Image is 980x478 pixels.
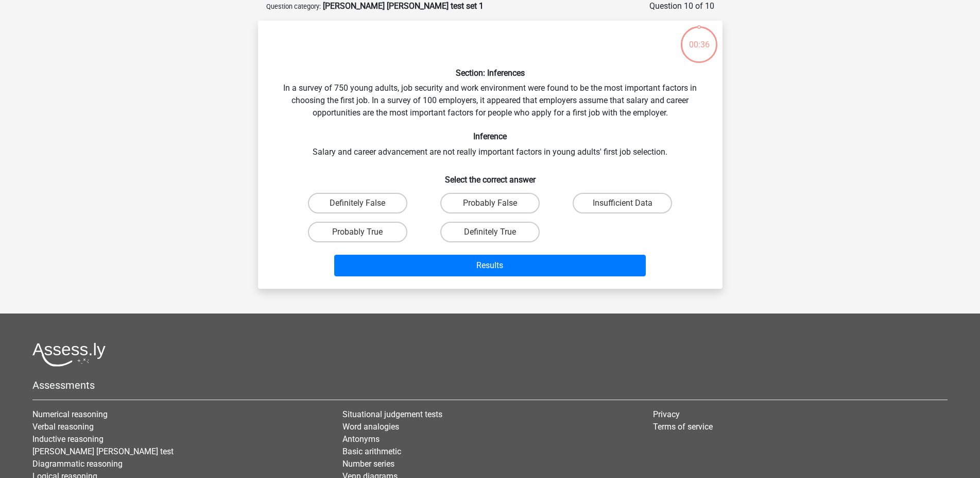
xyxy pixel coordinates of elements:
a: Privacy [653,409,680,419]
label: Probably True [308,222,407,242]
a: Inductive reasoning [32,434,104,444]
a: Basic arithmetic [342,447,401,456]
img: Assessly logo [32,342,106,367]
label: Definitely False [308,193,407,213]
a: Antonyms [342,434,380,444]
a: Terms of service [653,422,713,432]
a: Situational judgement tests [342,409,442,419]
a: Word analogies [342,422,399,432]
a: Numerical reasoning [32,409,108,419]
a: Verbal reasoning [32,422,94,432]
a: [PERSON_NAME] [PERSON_NAME] test [32,447,174,456]
label: Insufficient Data [573,193,672,213]
h6: Select the correct answer [274,167,706,185]
div: In a survey of 750 young adults, job security and work environment were found to be the most impo... [262,29,718,281]
h5: Assessments [32,379,948,391]
div: 00:36 [680,25,718,51]
a: Diagrammatic reasoning [32,459,123,469]
h6: Section: Inferences [274,68,706,78]
label: Probably False [440,193,540,213]
label: Definitely True [440,222,540,242]
small: Question category: [266,3,321,10]
strong: [PERSON_NAME] [PERSON_NAME] test set 1 [323,1,484,11]
a: Number series [342,459,394,469]
h6: Inference [274,131,706,141]
button: Results [334,255,646,276]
